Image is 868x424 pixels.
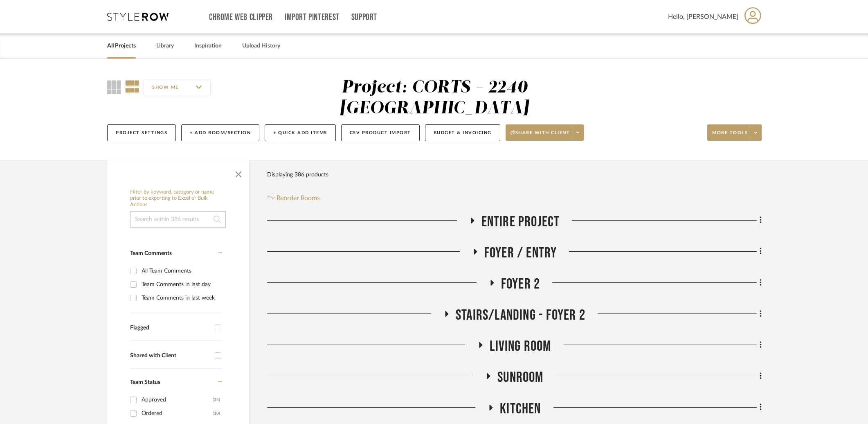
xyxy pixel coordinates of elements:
[490,338,551,355] span: Living Room
[213,393,220,406] div: (34)
[230,165,247,181] button: Close
[277,193,320,203] span: Reorder Rooms
[142,264,220,277] div: All Team Comments
[130,250,172,256] span: Team Comments
[265,124,336,141] button: + Quick Add Items
[142,407,213,420] div: Ordered
[130,379,160,385] span: Team Status
[130,352,211,359] div: Shared with Client
[425,124,500,141] button: Budget & Invoicing
[712,130,748,142] span: More tools
[506,124,584,141] button: Share with client
[481,213,560,231] span: Entire Project
[194,41,222,52] a: Inspiration
[130,189,226,208] h6: Filter by keyword, category or name prior to exporting to Excel or Bulk Actions
[668,12,738,22] span: Hello, [PERSON_NAME]
[142,393,213,406] div: Approved
[707,124,762,141] button: More tools
[181,124,259,141] button: + Add Room/Section
[142,291,220,304] div: Team Comments in last week
[156,41,174,52] a: Library
[130,211,226,228] input: Search within 386 results
[267,193,320,203] button: Reorder Rooms
[267,167,328,183] div: Displaying 386 products
[107,124,176,141] button: Project Settings
[213,407,220,420] div: (10)
[456,307,585,324] span: Stairs/Landing - Foyer 2
[130,325,211,332] div: Flagged
[107,41,136,52] a: All Projects
[285,14,340,21] a: Import Pinterest
[500,400,541,418] span: Kitchen
[501,275,540,293] span: Foyer 2
[510,130,570,142] span: Share with client
[497,369,543,386] span: Sunroom
[341,124,420,141] button: CSV Product Import
[351,14,377,21] a: Support
[242,41,280,52] a: Upload History
[209,14,273,21] a: Chrome Web Clipper
[142,278,220,291] div: Team Comments in last day
[484,244,557,262] span: Foyer / Entry
[340,79,529,117] div: Project: CORTS - 2240 [GEOGRAPHIC_DATA]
